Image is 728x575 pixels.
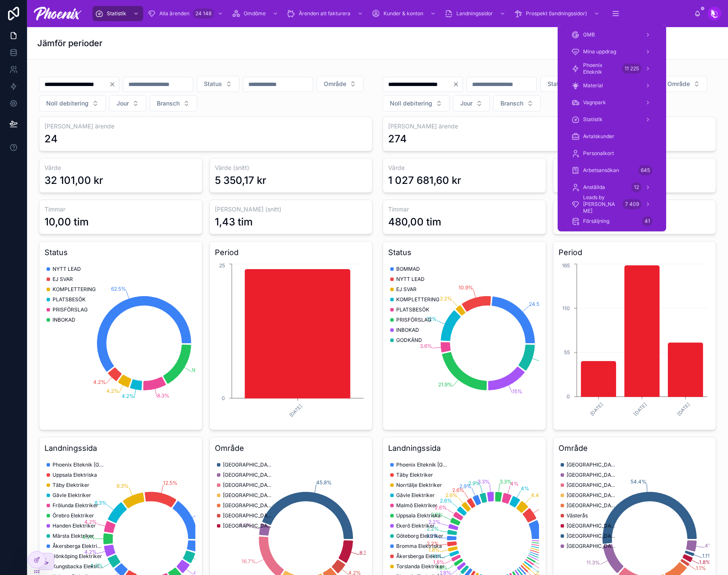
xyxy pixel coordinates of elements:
[284,6,367,21] a: Ärenden att fakturera
[204,80,222,88] span: Status
[396,472,433,478] span: Täby Elektriker
[583,194,619,214] span: Leads by [PERSON_NAME]
[44,262,197,425] div: chart
[511,6,604,21] a: Prospekt (landningssidor)
[567,393,570,400] tspan: 0
[388,442,541,454] h3: Landningssida
[452,487,464,493] tspan: 2.6%
[53,482,89,489] span: Täby Elektriker
[44,247,197,258] h3: Status
[567,543,617,550] span: [GEOGRAPHIC_DATA]
[396,306,429,313] span: PLATSBESÖK
[583,218,609,225] span: Försäljning
[458,284,473,291] tspan: 10.9%
[583,133,614,140] span: Avtalskunder
[396,522,435,529] span: Ekerö Elektriker
[547,80,566,88] span: Status
[396,543,442,550] span: Bromma Elektriska
[631,478,647,485] tspan: 54.4%
[390,99,432,108] span: Noll debitering
[631,182,642,192] div: 12
[219,262,225,269] tspan: 25
[445,492,458,498] tspan: 2.6%
[215,174,266,187] div: 5 350,17 kr
[383,95,450,111] button: Select Button
[94,500,107,506] tspan: 8.3%
[567,482,617,489] span: [GEOGRAPHIC_DATA]
[558,25,666,231] div: scrollable content
[107,10,126,17] span: Statistik
[223,482,274,489] span: [GEOGRAPHIC_DATA]
[92,6,143,21] a: Statistik
[53,563,103,570] span: Kungsbacka Elektriska
[37,37,103,49] h1: Jämför perioder
[93,379,106,385] tspan: 4.2%
[583,99,606,106] span: Vagnpark
[396,533,443,539] span: Göteborg Elektriker
[468,480,481,486] tspan: 2.9%
[396,461,447,468] span: Phoenix Elteknik [GEOGRAPHIC_DATA]
[145,6,228,21] a: Alla ärenden24 148
[702,553,712,559] tspan: 1.1%
[583,184,605,191] span: Anställda
[435,504,447,511] tspan: 2.6%
[566,27,658,42] a: GMB
[44,205,197,214] h3: Timmar
[53,522,96,529] span: Handen Elektriker
[163,480,178,486] tspan: 12.5%
[638,165,653,175] div: 645
[583,116,603,123] span: Statistik
[215,215,253,229] div: 1,43 tim
[531,492,544,498] tspan: 4.4%
[567,472,617,478] span: [GEOGRAPHIC_DATA]
[456,10,493,17] span: Landningssidor
[567,492,617,499] span: [GEOGRAPHIC_DATA]
[159,10,189,17] span: Alla ärenden
[44,174,103,187] div: 32 101,00 kr
[359,550,371,556] tspan: 8.3%
[583,150,614,157] span: Personalkort
[396,276,425,283] span: NYTT LEAD
[583,82,603,89] span: Material
[388,215,441,229] div: 480,00 tim
[566,214,658,229] a: Försäljning41
[396,286,417,293] span: EJ SVAR
[388,164,541,172] h3: Värde
[559,262,711,425] div: chart
[244,10,266,17] span: Omdöme
[699,559,711,565] tspan: 1.8%
[197,76,239,92] button: Select Button
[567,533,617,539] span: [GEOGRAPHIC_DATA]
[369,6,440,21] a: Kunder & konton
[478,478,490,485] tspan: 3.3%
[388,247,541,258] h3: Status
[660,76,707,92] button: Select Button
[44,132,58,146] div: 24
[566,146,658,161] a: Personalkort
[583,48,616,55] span: Mina uppdrag
[106,388,119,394] tspan: 4.2%
[215,247,367,258] h3: Period
[567,512,588,519] span: Västerås
[521,485,529,492] tspan: 4%
[559,442,711,454] h3: Område
[223,522,274,529] span: [GEOGRAPHIC_DATA]
[109,95,146,111] button: Select Button
[566,197,658,212] a: Leads by [PERSON_NAME]7 409
[564,349,570,356] tspan: 55
[562,262,570,269] tspan: 165
[567,522,617,529] span: [GEOGRAPHIC_DATA]
[676,402,691,417] text: [DATE]
[223,492,274,499] span: [GEOGRAPHIC_DATA]
[34,7,81,20] img: App logo
[396,327,419,333] span: INBOKAD
[192,367,206,373] tspan: 16.7%
[53,553,102,560] span: Jönköping Elektriker
[696,565,706,571] tspan: 1.1%
[215,262,367,425] div: chart
[288,403,303,418] text: [DATE]
[215,205,367,214] h3: [PERSON_NAME] (snitt)
[223,472,274,478] span: [GEOGRAPHIC_DATA]
[567,502,617,509] span: [GEOGRAPHIC_DATA]
[44,122,367,131] h3: [PERSON_NAME] ärende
